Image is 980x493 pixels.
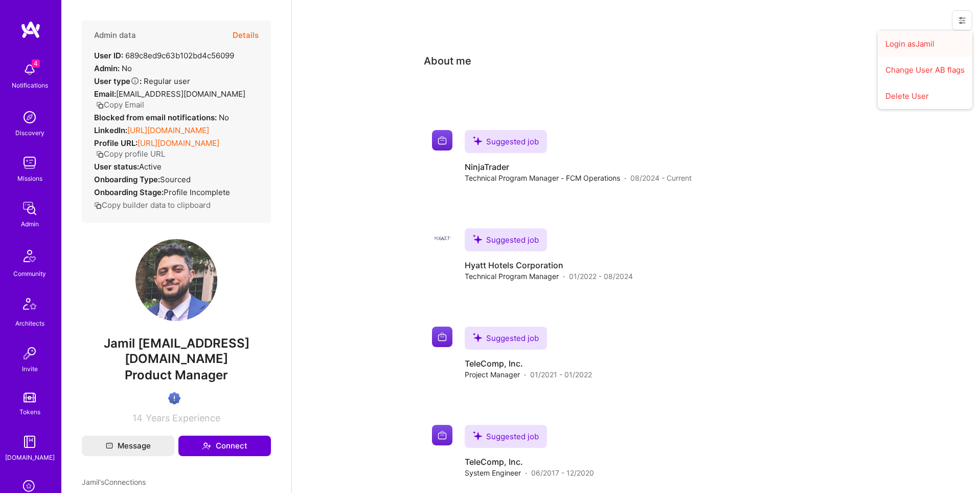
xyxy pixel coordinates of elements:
[168,392,180,404] img: High Potential User
[116,89,245,99] span: [EMAIL_ADDRESS][DOMAIN_NAME]
[94,187,164,197] strong: Onboarding Stage:
[19,406,40,417] div: Tokens
[19,153,40,173] img: teamwork
[96,101,104,109] i: icon Copy
[94,113,219,122] strong: Blocked from email notifications:
[424,53,471,69] div: About me
[465,173,620,183] span: Technical Program Manager - FCM Operations
[94,76,190,87] div: Regular user
[32,59,40,68] span: 4
[164,187,230,197] span: Profile Incomplete
[465,260,633,271] h4: Hyatt Hotels Corporation
[94,200,211,210] button: Copy builder data to clipboard
[878,31,972,57] button: Login asJamil
[878,57,972,83] button: Change User AB flags
[96,151,104,158] i: icon Copy
[233,20,259,50] button: Details
[94,202,102,209] i: icon Copy
[473,333,482,342] i: icon SuggestedTeams
[19,198,40,219] img: admin teamwork
[432,228,452,249] img: Company logo
[19,343,40,363] img: Invite
[465,456,594,467] h4: TeleComp, Inc.
[178,436,271,456] button: Connect
[138,138,219,148] a: [URL][DOMAIN_NAME]
[96,99,144,110] button: Copy Email
[130,76,140,85] i: Help
[202,441,211,451] i: icon Connect
[432,130,452,151] img: Company logo
[473,234,482,244] i: icon SuggestedTeams
[96,148,165,159] button: Copy profile URL
[94,50,234,61] div: 689c8ed9c63b102bd4c56099
[135,239,217,321] img: User Avatar
[94,76,142,86] strong: User type :
[15,127,44,138] div: Discovery
[82,477,146,487] span: Jamil's Connections
[127,125,209,135] a: [URL][DOMAIN_NAME]
[530,369,592,380] span: 01/2021 - 01/2022
[20,20,41,39] img: logo
[432,425,452,445] img: Company logo
[82,436,174,456] button: Message
[465,369,520,380] span: Project Manager
[19,432,40,452] img: guide book
[106,442,113,449] i: icon Mail
[465,425,547,448] div: Suggested job
[19,107,40,127] img: discovery
[13,268,46,279] div: Community
[525,467,527,478] span: ·
[465,228,547,251] div: Suggested job
[531,467,594,478] span: 06/2017 - 12/2020
[465,467,521,478] span: System Engineer
[12,80,48,91] div: Notifications
[24,393,36,402] img: tokens
[465,271,559,282] span: Technical Program Manager
[465,327,547,350] div: Suggested job
[473,136,482,145] i: icon SuggestedTeams
[19,59,40,80] img: bell
[630,173,692,183] span: 08/2024 - Current
[94,125,127,135] strong: LinkedIn:
[82,336,271,367] span: Jamil [EMAIL_ADDRESS][DOMAIN_NAME]
[563,271,565,282] span: ·
[94,112,229,123] div: No
[569,271,633,282] span: 01/2022 - 08/2024
[94,162,139,172] strong: User status:
[94,138,138,148] strong: Profile URL:
[94,51,123,60] strong: User ID:
[17,173,42,184] div: Missions
[139,162,162,172] span: Active
[465,130,547,153] div: Suggested job
[465,358,592,369] h4: TeleComp, Inc.
[125,368,228,382] span: Product Manager
[17,293,42,318] img: Architects
[146,413,220,423] span: Years Experience
[94,89,116,99] strong: Email:
[878,83,972,109] button: Delete User
[524,369,526,380] span: ·
[94,63,120,73] strong: Admin:
[22,363,38,374] div: Invite
[160,175,191,184] span: sourced
[21,219,39,229] div: Admin
[465,161,692,173] h4: NinjaTrader
[15,318,44,329] div: Architects
[5,452,55,463] div: [DOMAIN_NAME]
[94,63,132,74] div: No
[473,431,482,440] i: icon SuggestedTeams
[132,413,143,423] span: 14
[432,327,452,347] img: Company logo
[94,31,136,40] h4: Admin data
[17,244,42,268] img: Community
[624,173,626,183] span: ·
[94,175,160,184] strong: Onboarding Type:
